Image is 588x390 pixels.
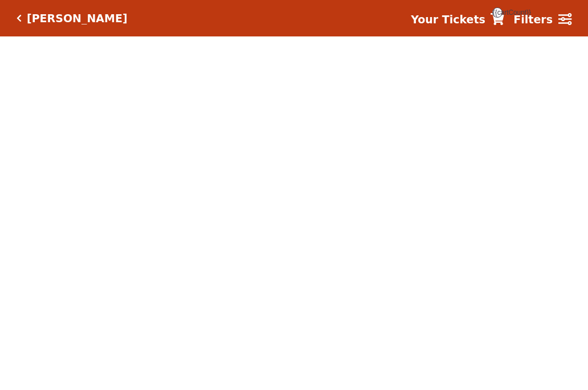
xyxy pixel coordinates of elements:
a: Filters [513,11,571,28]
strong: Filters [513,13,553,26]
strong: Your Tickets [411,13,485,26]
span: {{cartCount}} [492,7,503,18]
h5: [PERSON_NAME] [27,12,128,25]
a: Click here to go back to filters [17,14,22,22]
a: Your Tickets {{cartCount}} [411,11,504,28]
